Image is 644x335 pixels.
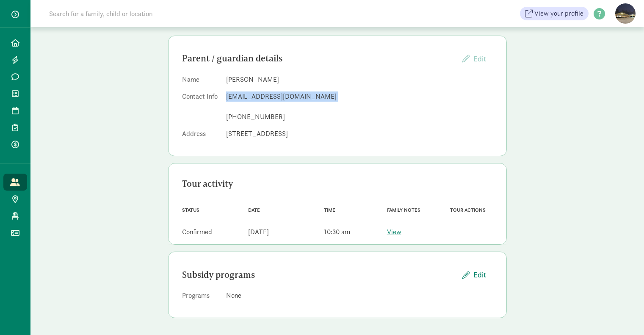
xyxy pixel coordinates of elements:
button: Edit [456,50,493,68]
div: None [226,291,493,301]
a: View your profile [520,7,589,20]
dd: [STREET_ADDRESS] [226,129,493,139]
span: Status [182,207,199,213]
div: Subsidy programs [182,268,456,282]
input: Search for a family, child or location [44,5,282,22]
div: [EMAIL_ADDRESS][DOMAIN_NAME] [226,91,493,102]
div: Tour activity [182,177,493,191]
span: View your profile [534,8,583,19]
div: Parent / guardian details [182,52,456,65]
dd: [PERSON_NAME] [226,75,493,85]
a: View [387,227,401,236]
div: [PHONE_NUMBER] [226,112,493,122]
div: 10:30 am [324,227,350,237]
dt: Address [182,129,219,142]
dt: Programs [182,291,219,304]
span: Edit [473,54,486,64]
span: Tour actions [450,207,486,213]
span: Time [324,207,335,213]
span: Date [248,207,260,213]
div: Confirmed [182,227,212,237]
div: _ [226,102,493,112]
dt: Contact Info [182,91,219,125]
button: Edit [456,266,493,284]
dt: Name [182,75,219,88]
div: [DATE] [248,227,269,237]
span: Family notes [387,207,420,213]
iframe: Chat Widget [602,294,644,335]
span: Edit [473,269,486,280]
